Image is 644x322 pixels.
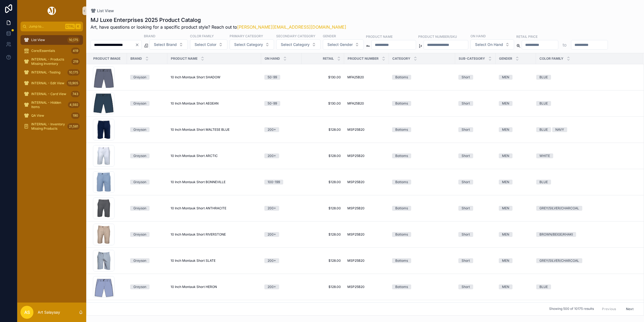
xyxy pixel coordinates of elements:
[347,75,364,79] span: MFA25B20
[305,206,341,210] a: $128.00
[502,127,509,132] div: MEN
[171,206,258,210] a: 10 Inch Montauk Short ANTHRACITE
[91,8,114,14] a: List View
[20,100,83,110] a: INTERNAL - Hidden Items4,592
[305,128,341,132] a: $128.00
[154,42,177,47] span: Select Brand
[462,153,470,158] div: Short
[549,307,594,311] span: Showing 500 of 10175 results
[305,101,341,106] span: $130.00
[516,34,538,39] label: Retail Price
[305,285,341,289] a: $128.00
[323,39,364,50] button: Select Button
[348,56,379,61] span: Product Number
[171,154,218,158] span: 10 Inch Montauk Short ARCTIC
[305,259,341,263] a: $128.00
[133,206,146,211] div: Greyson
[171,232,226,237] span: 10 Inch Montauk Short RIVERSTONE
[268,258,276,263] div: 200+
[20,78,83,88] a: INTERNAL - Edit View13,905
[171,75,220,79] span: 10 Inch Montauk Short SHADOW
[130,56,142,61] span: Brand
[20,57,83,66] a: INTERNAL - Products Missing Inventory219
[268,127,276,132] div: 200+
[133,232,146,237] div: Greyson
[395,180,408,185] div: Bottoms
[171,180,258,184] a: 10 Inch Montauk Short BONNEVILLE
[458,180,492,185] a: Short
[268,284,276,289] div: 200+
[264,75,298,80] a: 50-99
[458,75,492,80] a: Short
[130,127,164,132] a: Greyson
[499,232,533,237] a: MEN
[395,127,408,132] div: Bottoms
[133,127,146,132] div: Greyson
[563,42,567,48] p: to
[130,232,164,237] a: Greyson
[133,258,146,263] div: Greyson
[268,180,280,185] div: 100-199
[20,22,83,31] button: Jump to...CtrlK
[20,122,83,131] a: INTERNAL - Inventory Missing Products21,581
[67,37,80,43] div: 10,175
[462,284,470,289] div: Short
[93,56,120,61] span: Product Image
[268,206,276,211] div: 200+
[462,206,470,211] div: Short
[347,180,365,184] span: MSP25B20
[230,33,263,38] label: Primary Category
[536,284,637,289] a: BLUE
[536,232,637,237] a: BROWN/BEIGE/KHAKI
[502,180,509,185] div: MEN
[71,112,80,119] div: 190
[264,180,298,185] a: 100-199
[20,111,83,120] a: QA View190
[190,33,214,38] label: Color Family
[539,284,548,289] div: BLUE
[135,43,141,47] button: Clear
[539,56,563,61] span: Color Family
[462,180,470,185] div: Short
[268,232,276,237] div: 200+
[149,39,188,50] button: Select Button
[91,24,346,30] span: Art, have questions or looking for a specific product style? Reach out to
[327,42,353,47] span: Select Gender
[20,35,83,45] a: List View10,175
[68,102,80,108] div: 4,592
[499,75,533,80] a: MEN
[171,75,258,79] a: 10 Inch Montauk Short SHADOW
[31,38,45,42] span: List View
[71,91,80,97] div: 743
[17,31,86,138] div: scrollable content
[395,284,408,289] div: Bottoms
[536,180,637,185] a: BLUE
[395,101,408,106] div: Bottoms
[31,81,64,85] span: INTERNAL - Edit View
[130,258,164,263] a: Greyson
[47,6,57,15] img: App logo
[459,56,485,61] span: Sub-Category
[458,258,492,263] a: Short
[264,206,298,211] a: 200+
[502,75,509,80] div: MEN
[502,153,509,158] div: MEN
[31,100,66,109] span: INTERNAL - Hidden Items
[347,180,386,184] a: MSP25B20
[281,42,310,47] span: Select Category
[171,285,217,289] span: 10 Inch Montauk Short HERON
[305,232,341,237] a: $128.00
[536,101,637,106] a: BLUE
[539,206,579,211] div: GREY/SILVER/CHARCOAL
[133,75,146,80] div: Greyson
[171,56,198,61] span: Product Name
[268,101,277,106] div: 50-99
[171,206,226,210] span: 10 Inch Montauk Short ANTHRACITE
[347,206,386,210] a: MSP25B20
[305,154,341,158] a: $128.00
[171,128,230,132] span: 10 Inch Montauk Short MALTESE BLUE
